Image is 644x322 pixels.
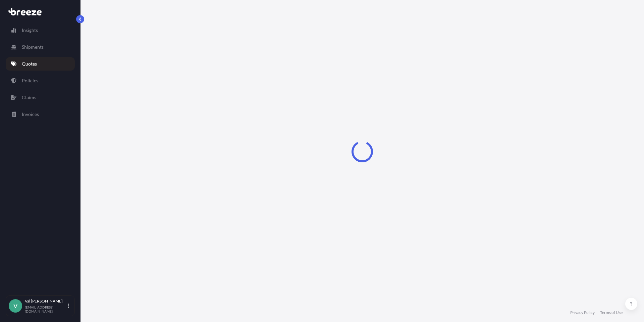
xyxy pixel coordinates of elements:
[6,40,75,54] a: Shipments
[22,61,37,67] p: Quotes
[22,44,44,50] p: Shipments
[25,305,66,313] p: [EMAIL_ADDRESS][DOMAIN_NAME]
[22,77,38,84] p: Policies
[570,310,595,315] a: Privacy Policy
[13,303,17,309] span: V
[6,24,75,37] a: Insights
[22,27,38,34] p: Insights
[600,310,623,315] a: Terms of Use
[6,57,75,71] a: Quotes
[6,108,75,121] a: Invoices
[25,298,66,304] p: Val [PERSON_NAME]
[22,94,36,101] p: Claims
[6,91,75,104] a: Claims
[6,74,75,87] a: Policies
[22,111,39,118] p: Invoices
